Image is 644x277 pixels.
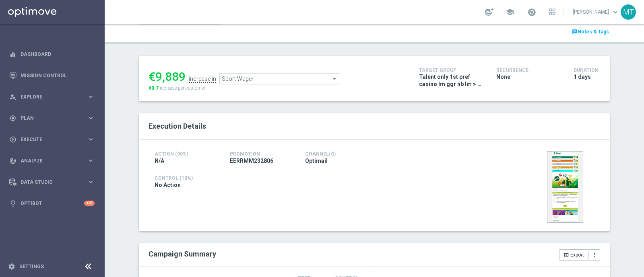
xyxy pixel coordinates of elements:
div: increase in [189,76,216,83]
i: play_circle_outline [9,136,17,143]
div: Analyze [9,157,87,164]
h2: Campaign Summary [149,250,216,258]
img: 35823.jpeg [547,151,583,223]
div: Dashboard [9,43,95,65]
span: No Action [155,181,181,189]
span: keyboard_arrow_down [611,8,620,16]
h4: Control (10%) [155,175,444,181]
span: Talent only 1st pref casino lm ggr nb lm > 0 excl prev camp [419,73,484,88]
a: Dashboard [21,43,95,65]
div: €9,889 [149,70,186,84]
h4: Duration [574,68,600,73]
h4: Target Group [419,68,484,73]
div: Plan [9,115,87,122]
span: Execute [21,137,87,142]
h4: Recurrence [496,68,561,73]
span: Execution Details [149,122,206,130]
div: Data Studio [9,179,87,186]
span: Data Studio [21,180,87,185]
button: Mission Control [9,72,95,79]
div: Explore [9,93,87,101]
i: open_in_browser [563,252,569,258]
h4: Promotion [230,151,293,157]
i: keyboard_arrow_right [87,157,95,164]
h4: Action (90%) [155,151,218,157]
div: Optibot [9,193,95,214]
button: gps_fixed Plan keyboard_arrow_right [9,115,95,121]
span: 1 days [574,73,591,80]
i: track_changes [9,157,17,164]
button: track_changes Analyze keyboard_arrow_right [9,158,95,164]
button: more_vert [589,249,600,261]
i: gps_fixed [9,115,17,122]
div: +10 [84,201,95,206]
span: Analyze [21,158,87,163]
i: keyboard_arrow_right [87,93,95,101]
span: Explore [21,94,87,99]
a: chatNotes & Tags [571,27,610,36]
span: N/A [155,157,164,164]
button: person_search Explore keyboard_arrow_right [9,94,95,100]
button: lightbulb Optibot +10 [9,200,95,207]
a: Settings [19,264,44,269]
span: increase per customer [160,85,205,91]
i: equalizer [9,51,17,58]
button: play_circle_outline Execute keyboard_arrow_right [9,136,95,143]
i: lightbulb [9,200,17,207]
span: school [506,8,514,16]
i: keyboard_arrow_right [87,135,95,143]
i: settings [8,263,15,270]
i: chat [572,29,578,35]
i: keyboard_arrow_right [87,178,95,186]
span: EERRMM232806 [230,157,273,164]
i: more_vert [592,252,597,258]
i: keyboard_arrow_right [87,114,95,122]
span: €0.7 [149,85,159,91]
span: Plan [21,116,87,121]
a: Optibot [21,193,84,214]
div: Execute [9,136,87,143]
a: [PERSON_NAME]keyboard_arrow_down [572,6,621,18]
span: None [496,73,510,80]
button: equalizer Dashboard [9,51,95,57]
i: person_search [9,93,17,101]
div: MT [621,4,636,20]
a: Mission Control [21,65,95,86]
h4: Channel(s) [305,151,368,157]
button: Data Studio keyboard_arrow_right [9,179,95,185]
span: Optimail [305,157,328,164]
button: open_in_browser Export [559,249,588,261]
div: Mission Control [9,65,95,86]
